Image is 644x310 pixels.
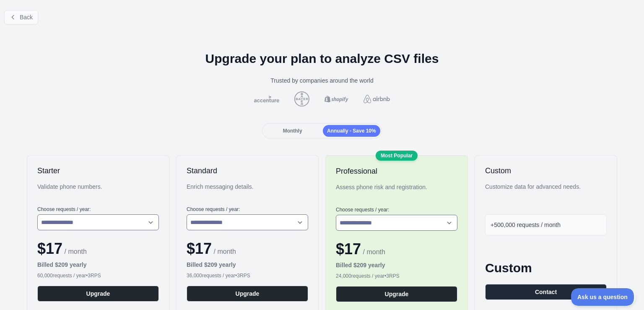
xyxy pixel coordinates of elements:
span: Annually - Save 10% [327,128,376,134]
span: Monthly [283,128,302,134]
iframe: Toggle Customer Support [571,288,636,306]
h2: Standard [187,166,308,176]
h2: Custom [485,166,607,176]
div: Most Popular [376,151,418,161]
h2: Professional [336,166,457,176]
